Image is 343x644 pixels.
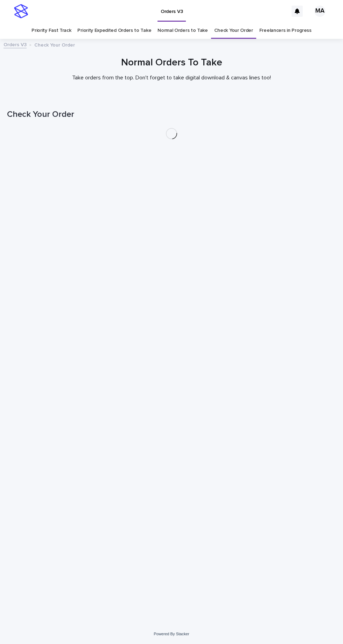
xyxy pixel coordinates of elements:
[7,109,336,120] h1: Check Your Order
[14,4,28,18] img: stacker-logo-s-only.png
[31,22,71,39] a: Priority Fast Track
[157,22,208,39] a: Normal Orders to Take
[31,75,311,81] p: Take orders from the top. Don't forget to take digital download & canvas lines too!
[3,40,27,48] a: Orders V3
[154,632,189,636] a: Powered By Stacker
[314,6,325,17] div: MA
[34,41,75,48] p: Check Your Order
[259,22,311,39] a: Freelancers in Progress
[77,22,151,39] a: Priority Expedited Orders to Take
[7,57,336,69] h1: Normal Orders To Take
[214,22,253,39] a: Check Your Order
